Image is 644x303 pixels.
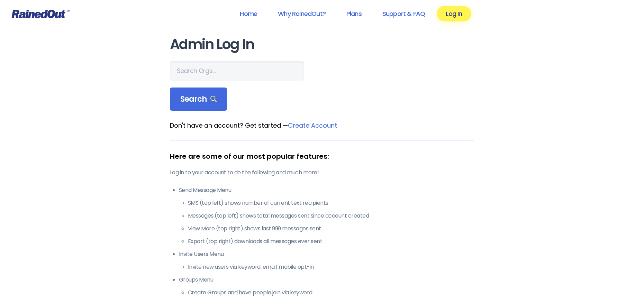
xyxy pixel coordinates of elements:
[188,237,474,246] li: Export (top right) downloads all messages ever sent
[170,168,474,177] p: Log in to your account to do the following and much more!
[231,6,266,21] a: Home
[170,37,474,52] h1: Admin Log In
[188,288,474,297] li: Create Groups and have people join via keyword
[188,263,474,271] li: Invite new users via keyword, email, mobile opt-in
[288,121,337,130] a: Create Account
[188,224,474,233] li: View More (top right) shows last 999 messages sent
[437,6,471,21] a: Log In
[188,199,474,207] li: SMS (top left) shows number of current text recipients
[170,151,474,162] div: Here are some of our most popular features:
[269,6,335,21] a: Why RainedOut?
[188,212,474,220] li: Messages (top left) shows total messages sent since account created
[180,94,217,104] span: Search
[179,250,474,271] li: Invite Users Menu
[179,186,474,246] li: Send Message Menu
[170,88,227,111] div: Search
[337,6,371,21] a: Plans
[179,276,474,297] li: Groups Menu
[170,61,304,81] input: Search Orgs…
[373,6,434,21] a: Support & FAQ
